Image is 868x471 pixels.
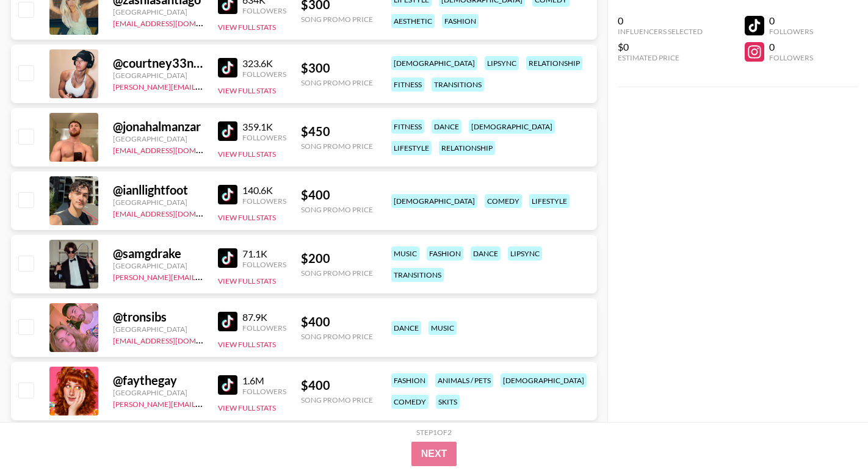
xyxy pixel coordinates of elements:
img: TikTok [218,58,237,77]
img: TikTok [218,312,237,331]
div: fitness [391,77,424,92]
iframe: Drift Widget Chat Controller [807,410,853,456]
div: comedy [485,194,522,208]
div: Song Promo Price [301,395,373,404]
div: dance [432,120,461,134]
div: Song Promo Price [301,15,373,24]
div: Song Promo Price [301,268,373,278]
img: TikTok [218,248,237,268]
button: Next [411,442,457,466]
div: 0 [618,15,703,27]
div: transitions [391,268,444,282]
div: @ samgdrake [113,246,203,261]
div: 1.6M [242,375,286,387]
a: [EMAIL_ADDRESS][DOMAIN_NAME] [113,143,236,155]
div: Song Promo Price [301,332,373,341]
div: lipsync [508,246,542,261]
div: Song Promo Price [301,142,373,151]
button: View Full Stats [218,86,276,95]
div: @ jonahalmanzar [113,119,203,134]
div: relationship [439,141,495,155]
a: [EMAIL_ADDRESS][DOMAIN_NAME] [113,207,236,218]
div: Followers [242,387,286,396]
div: 87.9K [242,311,286,323]
div: @ tronsibs [113,309,203,325]
div: Followers [242,323,286,333]
div: [DEMOGRAPHIC_DATA] [501,373,587,387]
img: TikTok [218,121,237,141]
div: fashion [442,14,479,28]
div: 323.6K [242,57,286,70]
a: [PERSON_NAME][EMAIL_ADDRESS][DOMAIN_NAME] [113,270,294,282]
div: 359.1K [242,121,286,133]
button: View Full Stats [218,213,276,222]
div: 71.1K [242,248,286,260]
div: skits [436,395,460,409]
div: $ 300 [301,60,373,76]
div: aesthetic [391,14,435,28]
div: Followers [242,70,286,79]
div: $ 450 [301,124,373,139]
div: lifestyle [391,141,432,155]
div: music [391,246,419,261]
a: [EMAIL_ADDRESS][DOMAIN_NAME] [113,16,236,28]
button: View Full Stats [218,23,276,32]
button: View Full Stats [218,149,276,159]
div: music [429,321,457,335]
div: lipsync [485,56,519,70]
div: Influencers Selected [618,27,703,36]
div: [DEMOGRAPHIC_DATA] [469,120,555,134]
div: 0 [769,15,813,27]
div: Song Promo Price [301,205,373,214]
div: relationship [526,56,582,70]
div: @ faythegay [113,373,203,388]
img: TikTok [218,375,237,395]
div: Followers [769,27,813,36]
div: $ 400 [301,378,373,393]
div: transitions [432,77,484,92]
a: [PERSON_NAME][EMAIL_ADDRESS][DOMAIN_NAME] [113,397,294,409]
div: dance [471,246,501,261]
div: [DEMOGRAPHIC_DATA] [391,194,477,208]
div: Followers [242,260,286,269]
div: [GEOGRAPHIC_DATA] [113,325,203,334]
button: View Full Stats [218,403,276,412]
button: View Full Stats [218,340,276,349]
div: comedy [391,395,429,409]
div: $ 200 [301,251,373,266]
div: [GEOGRAPHIC_DATA] [113,388,203,397]
div: [DEMOGRAPHIC_DATA] [391,56,477,70]
div: Step 1 of 2 [416,428,452,437]
div: Followers [769,53,813,62]
div: animals / pets [435,373,493,387]
div: lifestyle [529,194,570,208]
a: [PERSON_NAME][EMAIL_ADDRESS][DOMAIN_NAME] [113,80,294,92]
div: fitness [391,120,424,134]
div: [GEOGRAPHIC_DATA] [113,261,203,270]
div: $ 400 [301,314,373,329]
div: $0 [618,41,703,53]
div: Followers [242,196,286,206]
div: $ 400 [301,187,373,203]
div: fashion [427,246,463,261]
div: Followers [242,133,286,142]
button: View Full Stats [218,276,276,286]
div: Followers [242,6,286,15]
div: [GEOGRAPHIC_DATA] [113,134,203,143]
div: [GEOGRAPHIC_DATA] [113,71,203,80]
div: fashion [391,373,428,387]
div: 0 [769,41,813,53]
div: [GEOGRAPHIC_DATA] [113,198,203,207]
div: @ courtney33nelson [113,56,203,71]
div: 140.6K [242,184,286,196]
div: Estimated Price [618,53,703,62]
div: @ ianllightfoot [113,182,203,198]
img: TikTok [218,185,237,204]
a: [EMAIL_ADDRESS][DOMAIN_NAME] [113,334,236,345]
div: [GEOGRAPHIC_DATA] [113,7,203,16]
div: Song Promo Price [301,78,373,87]
div: dance [391,321,421,335]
